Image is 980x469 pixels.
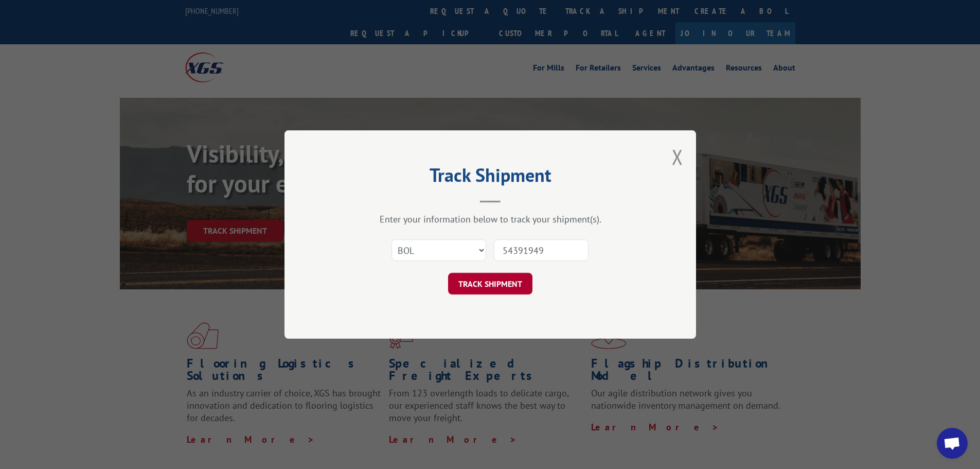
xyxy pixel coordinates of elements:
div: Enter your information below to track your shipment(s). [336,213,645,225]
input: Number(s) [494,239,589,261]
a: Open chat [937,428,968,459]
button: TRACK SHIPMENT [448,273,532,294]
button: Close modal [672,143,683,170]
h2: Track Shipment [336,168,645,187]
